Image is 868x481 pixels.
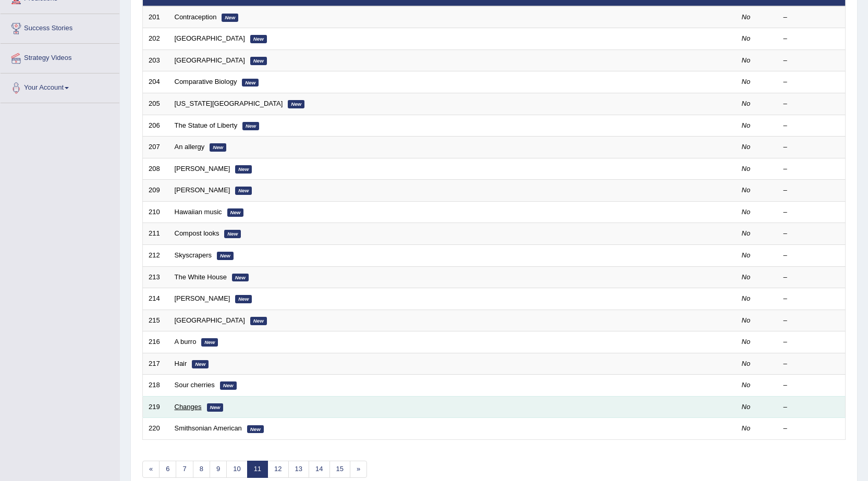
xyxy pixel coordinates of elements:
[784,121,840,131] div: –
[242,122,259,130] em: New
[235,295,252,303] em: New
[742,165,751,172] em: No
[222,14,238,22] em: New
[143,50,169,71] td: 203
[175,338,197,346] a: A burro
[742,100,751,107] em: No
[175,360,187,367] a: Hair
[1,44,119,70] a: Strategy Videos
[175,78,237,85] a: Comparative Biology
[210,143,226,152] em: New
[143,28,169,50] td: 202
[784,229,840,239] div: –
[210,461,227,478] a: 9
[143,180,169,202] td: 209
[784,424,840,434] div: –
[350,461,367,478] a: »
[247,461,268,478] a: 11
[176,461,193,478] a: 7
[784,207,840,217] div: –
[143,93,169,115] td: 205
[784,380,840,390] div: –
[207,403,224,412] em: New
[784,34,840,44] div: –
[175,294,230,302] a: [PERSON_NAME]
[742,424,751,432] em: No
[742,186,751,194] em: No
[201,338,218,347] em: New
[250,317,267,325] em: New
[288,461,309,478] a: 13
[175,229,219,237] a: Compost looks
[742,13,751,21] em: No
[784,13,840,22] div: –
[742,229,751,237] em: No
[784,56,840,66] div: –
[193,461,210,478] a: 8
[247,425,264,434] em: New
[143,115,169,137] td: 206
[227,208,244,217] em: New
[784,402,840,412] div: –
[742,381,751,389] em: No
[309,461,329,478] a: 14
[742,294,751,302] em: No
[175,424,242,432] a: Smithsonian American
[143,353,169,375] td: 217
[143,266,169,288] td: 213
[742,251,751,259] em: No
[784,273,840,282] div: –
[175,316,245,324] a: [GEOGRAPHIC_DATA]
[175,381,215,389] a: Sour cherries
[784,186,840,195] div: –
[742,143,751,151] em: No
[175,403,202,411] a: Changes
[143,375,169,397] td: 218
[1,14,119,40] a: Success Stories
[742,338,751,346] em: No
[232,274,249,282] em: New
[742,56,751,64] em: No
[143,137,169,158] td: 207
[143,396,169,418] td: 219
[175,273,227,281] a: The White House
[175,34,245,42] a: [GEOGRAPHIC_DATA]
[143,6,169,28] td: 201
[235,165,252,174] em: New
[143,244,169,266] td: 212
[250,57,267,65] em: New
[742,403,751,411] em: No
[175,143,205,151] a: An allergy
[242,79,259,87] em: New
[192,360,209,368] em: New
[742,360,751,367] em: No
[143,418,169,440] td: 220
[143,331,169,353] td: 216
[784,251,840,261] div: –
[784,142,840,152] div: –
[742,208,751,216] em: No
[288,100,304,108] em: New
[175,165,230,172] a: [PERSON_NAME]
[784,99,840,109] div: –
[742,121,751,129] em: No
[175,208,222,216] a: Hawaiian music
[217,252,234,260] em: New
[742,78,751,85] em: No
[742,34,751,42] em: No
[742,316,751,324] em: No
[1,73,119,100] a: Your Account
[143,288,169,310] td: 214
[159,461,176,478] a: 6
[175,100,283,107] a: [US_STATE][GEOGRAPHIC_DATA]
[143,310,169,331] td: 215
[175,121,238,129] a: The Statue of Liberty
[250,35,267,43] em: New
[235,187,252,195] em: New
[784,359,840,369] div: –
[742,273,751,281] em: No
[143,158,169,180] td: 208
[175,251,212,259] a: Skyscrapers
[142,461,160,478] a: «
[329,461,350,478] a: 15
